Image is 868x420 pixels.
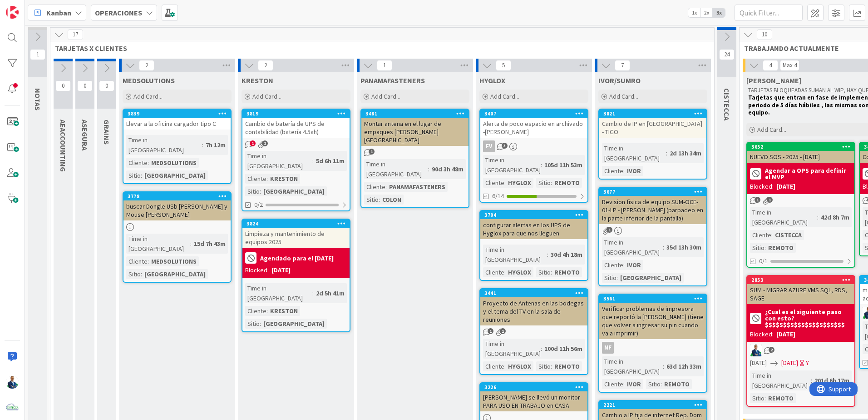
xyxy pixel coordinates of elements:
[149,158,199,168] div: MEDSOLUTIONS
[428,164,429,174] span: :
[542,160,585,170] div: 105d 11h 53m
[123,192,231,200] div: 3778
[599,188,706,224] div: 3677Revision fisica de equipo SUM-OCE-01-LP - [PERSON_NAME] (parpadeo en la parte inferior de la ...
[484,212,587,218] div: 3704
[148,256,149,266] span: :
[6,376,19,389] img: GA
[387,182,448,192] div: PANAMAFASTENERS
[504,267,506,277] span: :
[192,239,228,249] div: 15d 7h 43m
[361,118,469,146] div: Montar antena en el lugar de empaques [PERSON_NAME][GEOGRAPHIC_DATA]
[599,342,706,354] div: NF
[149,256,199,266] div: MEDSOLUTIONS
[602,237,663,257] div: Time in [GEOGRAPHIC_DATA]
[747,276,854,304] div: 2853SUM - MIGRAR AZURE VMS SQL, RDS, SAGE
[765,167,852,180] b: Agendar a OPS para definir el MVP
[102,120,111,145] span: GRAINS
[599,295,706,339] div: 3561Verificar problemas de impresora que reportó la [PERSON_NAME] (tiene que volver a ingresar su...
[607,227,612,233] span: 1
[806,358,809,368] div: Y
[55,80,71,91] span: 0
[700,8,713,17] span: 2x
[541,160,542,170] span: :
[599,118,706,138] div: Cambio de IP en [GEOGRAPHIC_DATA] - TIGO
[245,306,266,316] div: Cliente
[504,361,506,371] span: :
[552,178,582,188] div: REMOTO
[781,358,798,368] span: [DATE]
[480,211,587,239] div: 3704configurar alertas en los UPS de Hyglox para que nos lleguen
[80,120,89,150] span: ASEGURA
[268,174,300,184] div: KRESTON
[99,80,114,91] span: 0
[625,260,643,270] div: IVOR
[126,158,148,168] div: Cliente
[663,242,664,252] span: :
[547,250,548,260] span: :
[602,342,614,354] div: NF
[245,283,312,303] div: Time in [GEOGRAPHIC_DATA]
[245,186,260,196] div: Sitio
[735,5,803,21] input: Quick Filter...
[490,92,519,100] span: Add Card...
[6,6,19,19] img: Visit kanbanzone.com
[314,288,347,298] div: 2d 5h 41m
[271,265,291,275] div: [DATE]
[609,92,638,100] span: Add Card...
[123,118,231,130] div: Llevar a la oficina cargador tipo C
[713,8,725,17] span: 3x
[776,182,795,191] div: [DATE]
[551,267,552,277] span: :
[33,88,42,110] span: NOTAS
[766,243,796,253] div: REMOTO
[126,234,190,254] div: Time in [GEOGRAPHIC_DATA]
[496,60,511,71] span: 5
[750,370,811,390] div: Time in [GEOGRAPHIC_DATA]
[266,174,268,184] span: :
[747,143,854,163] div: 3652NUEVO SOS - 2025 - [DATE]
[766,393,796,403] div: REMOTO
[663,361,664,371] span: :
[661,379,662,389] span: :
[750,345,762,356] img: GA
[377,60,392,71] span: 1
[380,195,404,205] div: COLON
[551,178,552,188] span: :
[202,140,203,150] span: :
[262,140,268,146] span: 2
[552,267,582,277] div: REMOTO
[548,250,585,260] div: 30d 4h 18m
[261,186,327,196] div: [GEOGRAPHIC_DATA]
[623,260,625,270] span: :
[484,110,587,117] div: 3407
[480,219,587,239] div: configurar alertas en los UPS de Hyglox para que nos lleguen
[480,289,587,297] div: 3441
[126,256,148,266] div: Cliente
[506,178,533,188] div: HYGLOX
[126,269,141,279] div: Sitio
[811,375,812,385] span: :
[46,7,71,18] span: Kanban
[667,148,704,158] div: 2d 13h 34m
[480,383,587,411] div: 3226[PERSON_NAME] se llevó un monitor PARA USO EN TRABAJO en CASA
[747,151,854,163] div: NUEVO SOS - 2025 - [DATE]
[664,242,704,252] div: 35d 13h 30m
[615,60,630,71] span: 7
[492,191,504,201] span: 6/14
[142,170,208,180] div: [GEOGRAPHIC_DATA]
[242,110,350,138] div: 3819Cambio de batería de UPS de contabilidad (batería 4.5ah)
[536,361,551,371] div: Sitio
[755,197,760,203] span: 1
[551,361,552,371] span: :
[123,110,231,118] div: 3839
[242,110,350,118] div: 3819
[247,110,350,117] div: 3819
[141,269,142,279] span: :
[603,402,706,408] div: 2221
[480,110,587,138] div: 3407Alerta de poco espacio en archivado -[PERSON_NAME]
[812,375,852,385] div: 201d 6h 17m
[719,49,735,60] span: 24
[139,60,154,71] span: 2
[247,220,350,227] div: 3824
[242,220,350,228] div: 3824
